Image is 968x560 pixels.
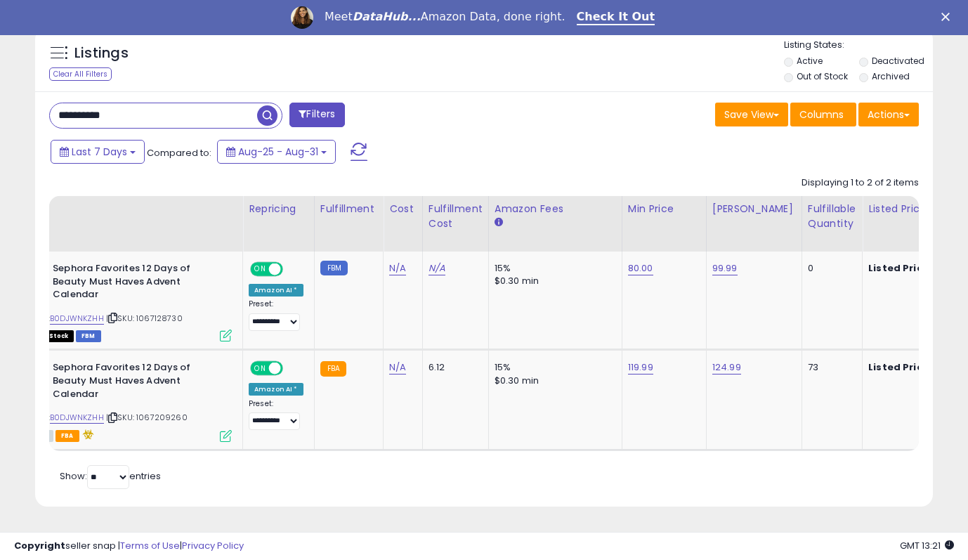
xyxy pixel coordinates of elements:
[495,202,616,216] div: Amazon Fees
[429,202,483,231] div: Fulfillment Cost
[14,540,244,553] div: seller snap | |
[495,361,611,374] div: 15%
[320,202,377,216] div: Fulfillment
[858,103,919,126] button: Actions
[495,216,503,229] small: Amazon Fees.
[868,261,932,275] b: Listed Price:
[55,430,79,442] span: FBA
[249,299,303,331] div: Preset:
[72,145,127,159] span: Last 7 Days
[797,70,848,82] label: Out of Stock
[320,361,346,377] small: FBA
[14,539,65,552] strong: Copyright
[281,363,303,375] span: OFF
[249,383,303,396] div: Amazon AI *
[872,55,924,67] label: Deactivated
[712,202,796,216] div: [PERSON_NAME]
[790,103,856,126] button: Columns
[808,202,856,231] div: Fulfillable Quantity
[429,361,478,374] div: 6.12
[249,202,308,216] div: Repricing
[238,145,318,159] span: Aug-25 - Aug-31
[808,262,851,275] div: 0
[389,202,417,216] div: Cost
[495,375,611,387] div: $0.30 min
[628,360,653,375] a: 119.99
[281,263,303,275] span: OFF
[799,108,844,122] span: Columns
[808,361,851,374] div: 73
[251,363,269,375] span: ON
[802,176,919,190] div: Displaying 1 to 2 of 2 items
[797,55,823,67] label: Active
[868,360,932,374] b: Listed Price:
[182,539,244,552] a: Privacy Policy
[289,103,344,127] button: Filters
[53,361,223,404] b: Sephora Favorites 12 Days of Beauty Must Haves Advent Calendar
[389,261,406,275] a: N/A
[51,140,145,164] button: Last 7 Days
[628,202,700,216] div: Min Price
[353,10,421,23] i: DataHub...
[79,429,94,439] i: hazardous material
[291,6,313,29] img: Profile image for Georgie
[249,399,303,431] div: Preset:
[120,539,180,552] a: Terms of Use
[106,412,188,423] span: | SKU: 1067209260
[577,10,655,25] a: Check It Out
[941,13,955,21] div: Close
[429,261,445,275] a: N/A
[251,263,269,275] span: ON
[50,313,104,325] a: B0DJWNKZHH
[628,261,653,275] a: 80.00
[217,140,336,164] button: Aug-25 - Aug-31
[106,313,183,324] span: | SKU: 1067128730
[50,412,104,424] a: B0DJWNKZHH
[900,539,954,552] span: 2025-09-8 13:21 GMT
[872,70,910,82] label: Archived
[18,202,237,216] div: Title
[74,44,129,63] h5: Listings
[784,39,933,52] p: Listing States:
[60,469,161,483] span: Show: entries
[147,146,211,159] span: Compared to:
[712,360,741,375] a: 124.99
[712,261,738,275] a: 99.99
[320,261,348,275] small: FBM
[249,284,303,297] div: Amazon AI *
[715,103,788,126] button: Save View
[389,360,406,375] a: N/A
[53,262,223,305] b: Sephora Favorites 12 Days of Beauty Must Haves Advent Calendar
[76,330,101,342] span: FBM
[325,10,565,24] div: Meet Amazon Data, done right.
[495,262,611,275] div: 15%
[49,67,112,81] div: Clear All Filters
[495,275,611,287] div: $0.30 min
